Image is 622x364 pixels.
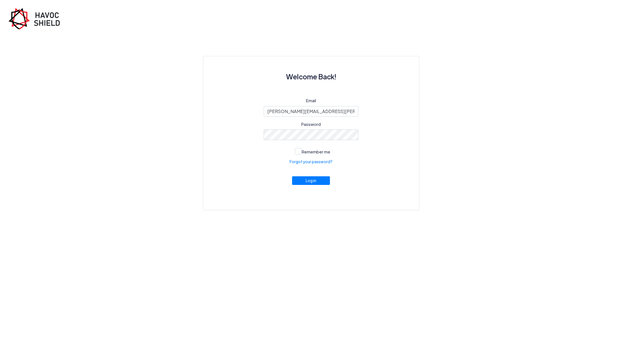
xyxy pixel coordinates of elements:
button: Log in [292,176,330,185]
img: havoc-shield-register-logo.png [8,8,64,29]
label: Password [301,121,321,128]
span: Remember me [302,149,330,154]
label: Email [306,97,316,104]
a: Forgot your password? [290,159,332,165]
h3: Welcome Back! [217,70,406,84]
